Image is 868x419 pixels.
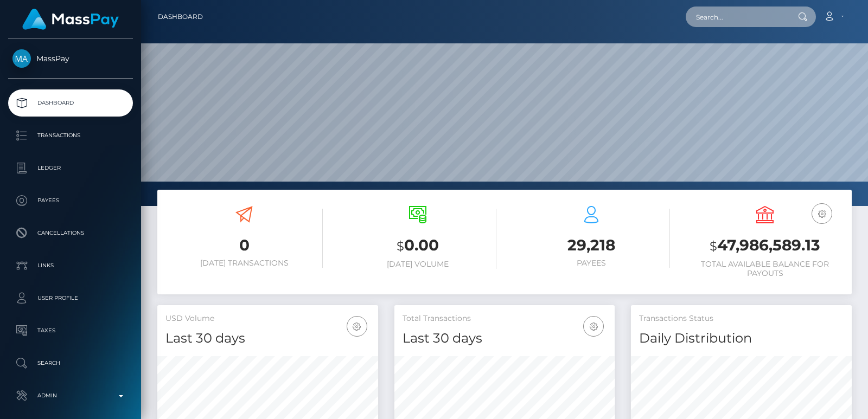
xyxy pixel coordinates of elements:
a: Payees [8,187,133,214]
p: User Profile [12,290,129,306]
small: $ [397,238,404,254]
img: MassPay Logo [22,9,119,30]
h4: Last 30 days [165,329,370,348]
a: Transactions [8,122,133,149]
p: Ledger [12,160,129,176]
h6: [DATE] Volume [339,260,496,269]
a: Dashboard [158,5,203,28]
a: Cancellations [8,220,133,247]
a: User Profile [8,285,133,312]
small: $ [710,238,717,254]
p: Admin [12,388,129,404]
a: Taxes [8,317,133,344]
h3: 29,218 [513,235,670,256]
h6: Payees [513,259,670,268]
p: Cancellations [12,225,129,241]
p: Search [12,355,129,371]
p: Transactions [12,127,129,144]
p: Payees [12,192,129,209]
p: Taxes [12,323,129,339]
a: Links [8,252,133,279]
h5: Total Transactions [403,313,607,324]
img: MassPay [12,49,31,68]
a: Search [8,350,133,377]
h5: USD Volume [165,313,370,324]
span: MassPay [8,54,133,63]
h6: Total Available Balance for Payouts [686,260,844,278]
p: Dashboard [12,95,129,111]
h6: [DATE] Transactions [165,259,323,268]
h4: Last 30 days [403,329,607,348]
a: Ledger [8,154,133,182]
h4: Daily Distribution [639,329,844,348]
h3: 0 [165,235,323,256]
h5: Transactions Status [639,313,844,324]
p: Links [12,257,129,274]
h3: 47,986,589.13 [686,235,844,257]
input: Search... [686,7,788,27]
a: Dashboard [8,89,133,117]
h3: 0.00 [339,235,496,257]
a: Admin [8,382,133,409]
